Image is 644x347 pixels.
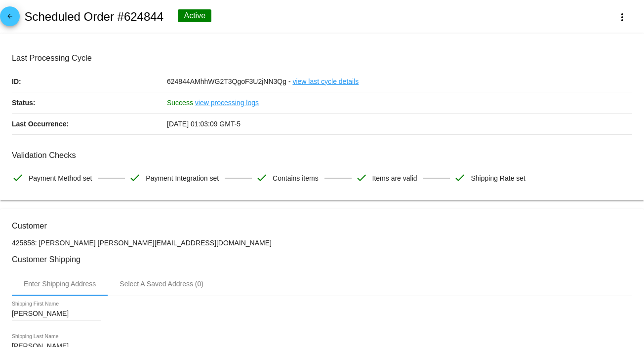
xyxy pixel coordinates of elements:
[146,168,219,189] span: Payment Integration set
[256,172,268,184] mat-icon: check
[356,172,367,184] mat-icon: check
[12,221,632,231] h3: Customer
[12,53,632,63] h3: Last Processing Cycle
[167,77,291,85] span: 624844AMhhWG2T3QgoF3U2jNN3Qg -
[24,280,96,288] div: Enter Shipping Address
[12,114,167,134] p: Last Occurrence:
[195,92,259,113] a: view processing logs
[129,172,141,184] mat-icon: check
[292,71,359,92] a: view last cycle details
[372,168,417,189] span: Items are valid
[12,92,167,113] p: Status:
[12,239,632,247] p: 425858: [PERSON_NAME] [PERSON_NAME][EMAIL_ADDRESS][DOMAIN_NAME]
[273,168,319,189] span: Contains items
[167,99,193,107] span: Success
[12,310,101,318] input: Shipping First Name
[178,9,211,22] div: Active
[454,172,466,184] mat-icon: check
[616,11,628,23] mat-icon: more_vert
[29,168,92,189] span: Payment Method set
[12,172,24,184] mat-icon: check
[12,71,167,92] p: ID:
[12,151,632,160] h3: Validation Checks
[12,255,632,264] h3: Customer Shipping
[24,10,163,24] h2: Scheduled Order #624844
[471,168,525,189] span: Shipping Rate set
[4,13,16,25] mat-icon: arrow_back
[167,120,241,128] span: [DATE] 01:03:09 GMT-5
[120,280,203,288] div: Select A Saved Address (0)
